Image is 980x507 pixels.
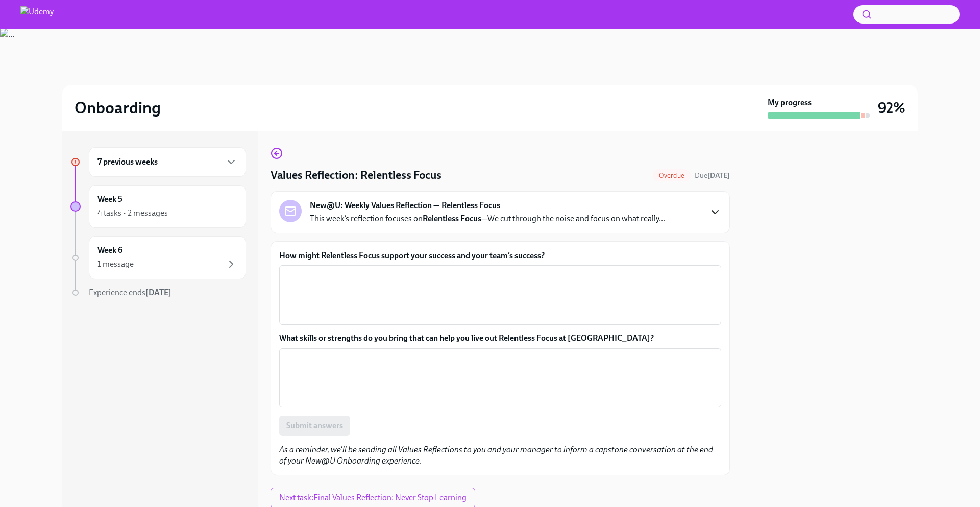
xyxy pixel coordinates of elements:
[70,236,246,279] a: Week 61 message
[423,214,481,223] strong: Relentless Focus
[89,288,171,297] span: Experience ends
[97,194,122,205] h6: Week 5
[653,172,691,179] span: Overdue
[310,200,500,211] strong: New@U: Weekly Values Reflection — Relentless Focus
[70,185,246,228] a: Week 54 tasks • 2 messages
[279,445,713,466] em: As a reminder, we'll be sending all Values Reflections to you and your manager to inform a capsto...
[279,333,721,344] label: What skills or strengths do you bring that can help you live out Relentless Focus at [GEOGRAPHIC_...
[695,171,730,180] span: September 8th, 2025 08:00
[145,288,171,297] strong: [DATE]
[97,208,168,219] div: 4 tasks • 2 messages
[310,213,665,224] p: This week’s reflection focuses on —We cut through the noise and focus on what really...
[97,156,158,168] h6: 7 previous weeks
[75,98,161,118] h2: Onboarding
[89,147,246,177] div: 7 previous weeks
[768,97,812,108] strong: My progress
[97,245,122,256] h6: Week 6
[279,493,467,503] span: Next task : Final Values Reflection: Never Stop Learning
[271,168,442,183] h4: Values Reflection: Relentless Focus
[707,171,730,180] strong: [DATE]
[97,259,134,270] div: 1 message
[20,6,54,22] img: Udemy
[695,171,730,180] span: Due
[279,250,721,261] label: How might Relentless Focus support your success and your team’s success?
[878,99,905,117] h3: 92%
